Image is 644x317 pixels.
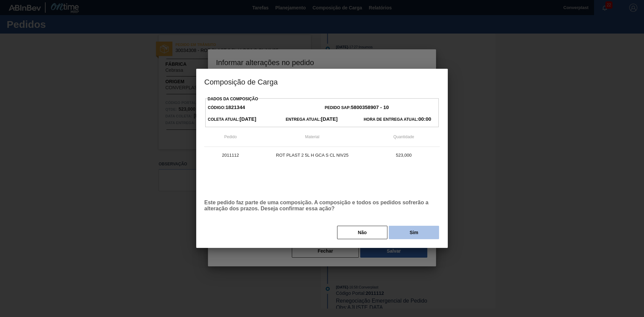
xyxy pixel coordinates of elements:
td: ROT PLAST 2 5L H GCA S CL NIV25 [257,147,368,164]
label: Dados da Composição [208,97,258,101]
button: Sim [389,226,439,239]
td: 523,000 [368,147,440,164]
span: Entrega Atual: [286,117,338,122]
h3: Composição de Carga [196,69,448,94]
span: Pedido [224,135,236,139]
strong: 5800358907 - 10 [351,104,389,110]
span: Quantidade [393,135,414,139]
span: Material [305,135,320,139]
strong: [DATE] [321,116,338,122]
span: Hora de Entrega Atual: [364,117,431,122]
span: Pedido SAP: [325,105,389,110]
strong: 00:00 [418,116,431,122]
button: Não [337,226,387,239]
strong: [DATE] [239,116,256,122]
td: 2011112 [204,147,257,164]
strong: 1821344 [225,104,245,110]
span: Coleta Atual: [208,117,256,122]
p: Este pedido faz parte de uma composição. A composição e todos os pedidos sofrerão a alteração dos... [204,200,440,212]
span: Código: [208,105,245,110]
